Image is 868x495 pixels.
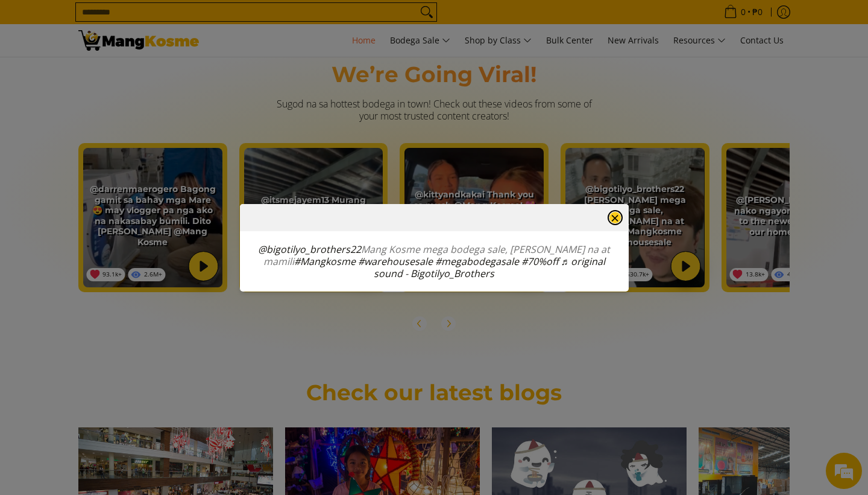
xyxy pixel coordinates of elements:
a: #megabodegasale [435,255,519,268]
a: #70%off [521,255,559,268]
a: #warehousesale [358,255,433,268]
button: × [608,210,623,225]
a: ♬ original sound - Bigotilyo_Brothers [374,255,605,280]
section: Mang Kosme mega bodega sale, [PERSON_NAME] na at mamili [252,243,617,279]
a: #Mangkosme [294,255,356,268]
a: @bigotilyo_brothers22 [258,243,361,256]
